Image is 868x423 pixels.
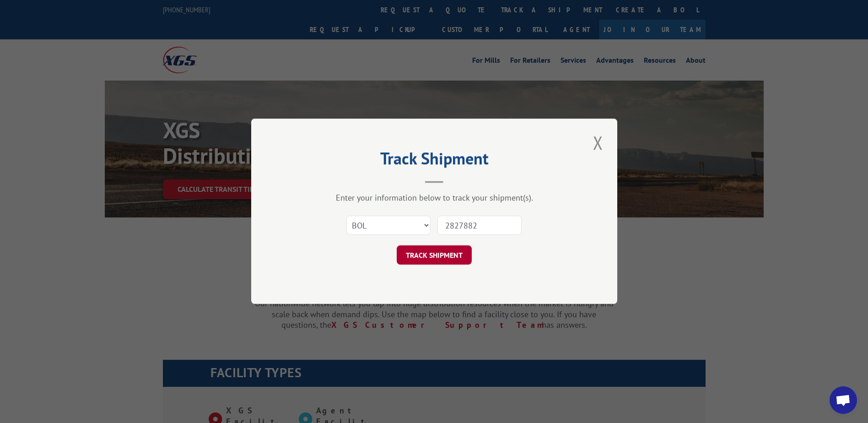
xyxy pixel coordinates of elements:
a: Open chat [830,386,857,414]
button: TRACK SHIPMENT [397,246,472,265]
input: Number(s) [437,216,522,235]
div: Enter your information below to track your shipment(s). [297,193,571,203]
h2: Track Shipment [297,152,571,169]
button: Close modal [590,130,606,155]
